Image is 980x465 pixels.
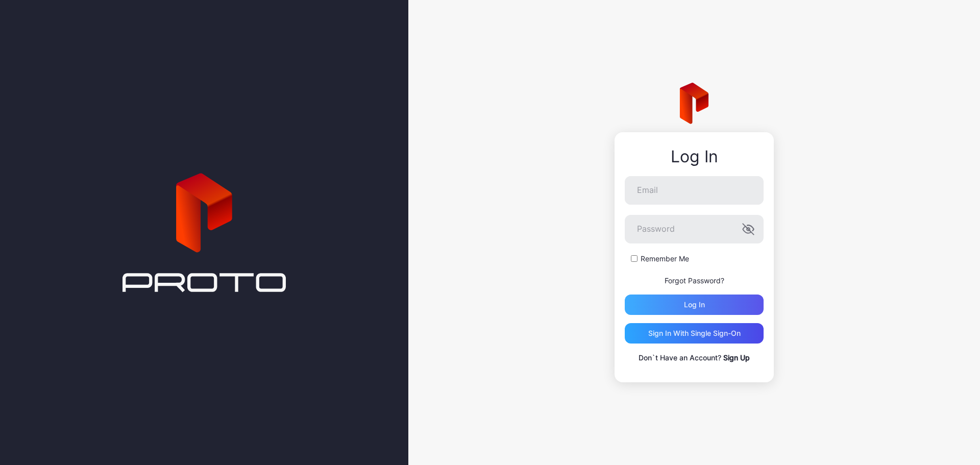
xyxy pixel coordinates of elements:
a: Sign Up [723,353,750,362]
button: Password [742,223,754,235]
div: Log in [684,301,705,309]
input: Password [625,215,764,243]
button: Log in [625,295,764,315]
button: Sign in With Single Sign-On [625,323,764,344]
label: Remember Me [641,254,689,264]
a: Forgot Password? [665,276,724,285]
p: Don`t Have an Account? [625,352,764,364]
input: Email [625,176,764,205]
div: Log In [625,148,764,166]
div: Sign in With Single Sign-On [648,329,741,337]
